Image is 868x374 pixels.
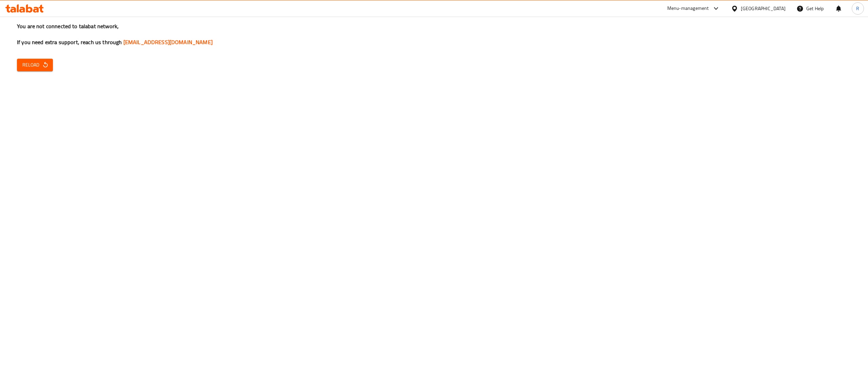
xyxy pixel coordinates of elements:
[741,5,786,12] div: [GEOGRAPHIC_DATA]
[17,22,851,46] h3: You are not connected to talabat network, If you need extra support, reach us through
[17,59,53,71] button: Reload
[667,4,709,13] div: Menu-management
[123,37,213,47] a: [EMAIL_ADDRESS][DOMAIN_NAME]
[22,61,47,69] span: Reload
[856,5,859,12] span: R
